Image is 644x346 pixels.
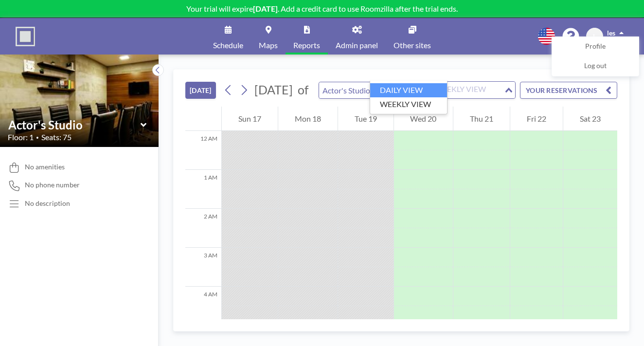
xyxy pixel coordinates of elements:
[185,82,216,99] button: [DATE]
[336,41,378,49] span: Admin panel
[25,181,80,189] span: No phone number
[298,82,308,97] span: of
[328,18,386,55] a: Admin panel
[253,4,278,13] b: [DATE]
[25,163,65,171] span: No amenities
[8,118,141,132] input: Actor's Studio
[394,107,453,131] div: Wed 20
[213,41,243,49] span: Schedule
[432,84,503,96] input: Search for option
[8,132,34,142] span: Floor: 1
[286,18,328,55] a: Reports
[510,107,563,131] div: Fri 22
[370,97,447,111] li: WEEKLY VIEW
[41,132,72,142] span: Seats: 75
[16,27,35,46] img: organization-logo
[185,131,221,170] div: 12 AM
[520,82,617,99] button: YOUR RESERVATIONS
[185,248,221,287] div: 3 AM
[593,32,596,41] span: L
[584,61,607,71] span: Log out
[370,83,447,97] li: DAILY VIEW
[453,107,510,131] div: Thu 21
[259,41,278,49] span: Maps
[607,29,615,37] span: les
[585,42,606,52] span: Profile
[319,82,412,98] input: Actor's Studio
[552,37,639,56] a: Profile
[338,107,394,131] div: Tue 19
[222,107,278,131] div: Sun 17
[552,56,639,76] a: Log out
[185,209,221,248] div: 2 AM
[205,18,251,55] a: Schedule
[36,134,39,141] span: •
[431,82,515,98] div: Search for option
[185,170,221,209] div: 1 AM
[293,41,320,49] span: Reports
[278,107,338,131] div: Mon 18
[394,41,431,49] span: Other sites
[25,199,70,208] div: No description
[251,18,286,55] a: Maps
[185,287,221,326] div: 4 AM
[254,82,293,97] span: [DATE]
[563,107,617,131] div: Sat 23
[386,18,439,55] a: Other sites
